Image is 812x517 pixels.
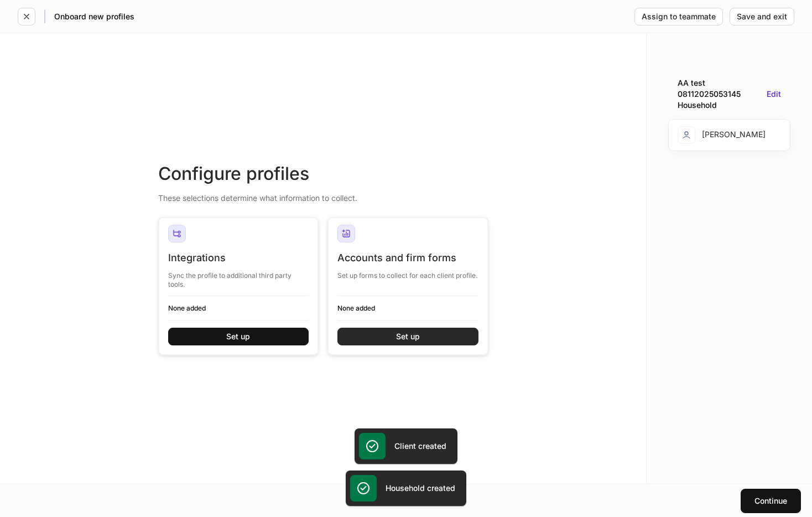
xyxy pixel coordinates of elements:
button: Save and exit [730,8,794,25]
button: Set up [168,328,309,345]
button: Continue [741,489,801,513]
div: Set up [396,333,420,340]
div: Assign to teammate [642,13,716,20]
h5: Onboard new profiles [54,11,134,22]
div: These selections determine what information to collect. [158,186,488,204]
div: Set up forms to collect for each client profile. [337,265,478,280]
h5: Client created [394,441,446,452]
div: Configure profiles [158,162,488,186]
h6: None added [337,303,478,313]
div: Set up [226,333,250,340]
div: Integrations [168,251,309,265]
div: Sync the profile to additional third party tools. [168,265,309,289]
div: Accounts and firm forms [337,251,478,265]
div: [PERSON_NAME] [678,126,766,144]
h6: None added [168,303,309,313]
button: Set up [337,328,478,345]
button: Assign to teammate [634,8,723,25]
button: Edit [767,90,781,98]
div: AA test 08112025053145 Household [678,77,762,111]
div: Save and exit [737,13,787,20]
h5: Household created [386,483,455,494]
div: Continue [754,497,787,505]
